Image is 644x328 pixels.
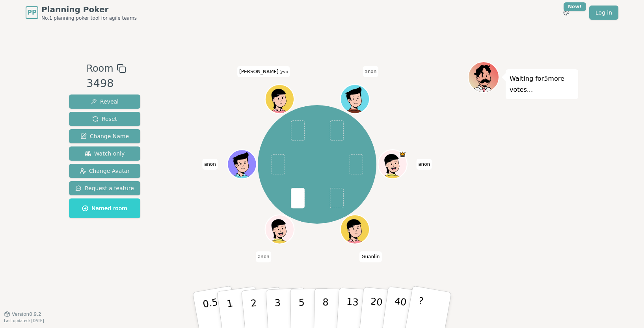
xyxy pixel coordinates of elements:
[510,73,574,95] p: Waiting for 5 more votes...
[202,159,218,170] span: Click to change your name
[12,311,41,317] span: Version 0.9.2
[75,184,134,192] span: Request a feature
[69,95,140,109] button: Reveal
[41,15,137,21] span: No.1 planning poker tool for agile teams
[92,115,117,123] span: Reset
[86,76,126,92] div: 3498
[85,150,125,158] span: Watch only
[399,151,406,158] span: anon is the host
[80,132,129,140] span: Change Name
[279,70,288,74] span: (you)
[27,8,36,17] span: PP
[69,146,140,161] button: Watch only
[589,6,618,20] a: Log in
[80,167,130,175] span: Change Avatar
[237,66,290,77] span: Click to change your name
[4,319,44,323] span: Last updated: [DATE]
[359,252,382,263] span: Click to change your name
[559,6,573,20] button: New!
[82,204,127,212] span: Named room
[363,66,378,77] span: Click to change your name
[69,198,140,218] button: Named room
[4,311,41,317] button: Version0.9.2
[69,181,140,195] button: Request a feature
[69,164,140,178] button: Change Avatar
[266,85,293,113] button: Click to change your avatar
[69,129,140,143] button: Change Name
[26,4,137,21] a: PPPlanning PokerNo.1 planning poker tool for agile teams
[416,159,432,170] span: Click to change your name
[256,252,272,263] span: Click to change your name
[86,61,113,76] span: Room
[69,112,140,126] button: Reset
[41,4,137,15] span: Planning Poker
[91,98,119,106] span: Reveal
[564,2,586,11] div: New!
